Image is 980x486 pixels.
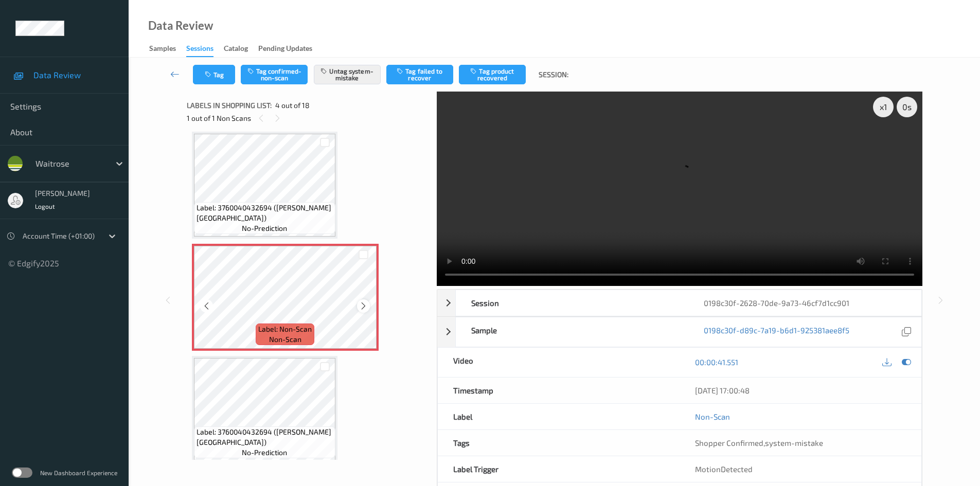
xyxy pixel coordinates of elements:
[269,334,301,345] span: non-scan
[193,65,235,84] button: Tag
[186,43,213,57] div: Sessions
[224,42,258,56] a: Catalog
[224,43,248,56] div: Catalog
[275,100,310,111] span: 4 out of 18
[197,427,333,447] span: Label: 3760040432694 ([PERSON_NAME][GEOGRAPHIC_DATA])
[438,430,680,456] div: Tags
[438,456,680,482] div: Label Trigger
[258,324,312,334] span: Label: Non-Scan
[459,65,526,84] button: Tag product recovered
[241,65,308,84] button: Tag confirmed-non-scan
[242,223,287,233] span: no-prediction
[873,97,894,117] div: x 1
[187,100,272,111] span: Labels in shopping list:
[314,65,381,84] button: Untag system-mistake
[680,456,921,482] div: MotionDetected
[437,317,922,347] div: Sample0198c30f-d89c-7a19-b6d1-925381aee8f5
[695,411,730,422] a: Non-Scan
[695,438,823,447] span: ,
[539,69,568,80] span: Session:
[242,447,287,458] span: no-prediction
[438,377,680,403] div: Timestamp
[386,65,453,84] button: Tag failed to recover
[897,97,917,117] div: 0 s
[704,325,849,339] a: 0198c30f-d89c-7a19-b6d1-925381aee8f5
[437,290,922,316] div: Session0198c30f-2628-70de-9a73-46cf7d1cc901
[187,112,430,124] div: 1 out of 1 Non Scans
[695,438,763,447] span: Shopper Confirmed
[438,404,680,429] div: Label
[695,385,906,395] div: [DATE] 17:00:48
[148,21,213,31] div: Data Review
[149,42,186,56] a: Samples
[438,348,680,377] div: Video
[765,438,823,447] span: system-mistake
[695,357,738,367] a: 00:00:41.551
[688,290,921,316] div: 0198c30f-2628-70de-9a73-46cf7d1cc901
[149,43,176,56] div: Samples
[197,203,333,223] span: Label: 3760040432694 ([PERSON_NAME][GEOGRAPHIC_DATA])
[258,43,312,56] div: Pending Updates
[186,42,224,57] a: Sessions
[456,317,688,347] div: Sample
[456,290,688,316] div: Session
[258,42,323,56] a: Pending Updates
